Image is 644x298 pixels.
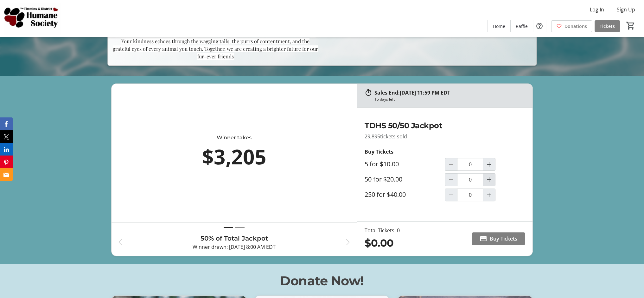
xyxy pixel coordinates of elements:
span: [DATE] 11:59 PM EDT [400,89,450,96]
button: Draw 1 [224,224,233,231]
div: Winner takes [139,134,329,142]
div: 15 days left [374,96,395,102]
a: Donations [551,20,592,32]
button: Increment by one [483,189,495,201]
span: Donate Now! [280,273,364,288]
button: Increment by one [483,174,495,186]
button: Draw 2 [235,224,245,231]
span: Donations [564,23,587,30]
span: Buy Tickets [490,235,517,242]
div: Total Tickets: 0 [365,227,400,234]
button: Buy Tickets [472,232,525,245]
span: Sign Up [617,6,635,13]
span: Sales End: [374,89,400,96]
label: 50 for $20.00 [365,175,402,183]
h2: TDHS 50/50 Jackpot [365,120,525,131]
a: Tickets [595,20,620,32]
strong: Buy Tickets [365,148,393,155]
button: Sign Up [612,4,640,15]
span: Raffle [516,23,528,30]
span: Tickets [600,23,615,30]
span: Home [493,23,505,30]
h3: 50% of Total Jackpot [129,234,339,243]
a: Home [488,20,510,32]
p: Winner drawn: [DATE] 8:00 AM EDT [129,243,339,251]
div: $3,205 [139,142,329,172]
img: Timmins and District Humane Society's Logo [4,3,60,34]
span: Log In [590,6,604,13]
button: Cart [625,20,636,31]
a: Raffle [511,20,533,32]
button: Help [533,20,546,32]
span: Your kindness echoes through the wagging tails, the purrs of contentment, and the grateful eyes o... [113,38,318,60]
button: Log In [585,4,609,15]
label: 5 for $10.00 [365,160,399,168]
button: Increment by one [483,158,495,170]
p: 29,895 tickets sold [365,133,525,140]
div: $0.00 [365,235,400,251]
label: 250 for $40.00 [365,191,406,198]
